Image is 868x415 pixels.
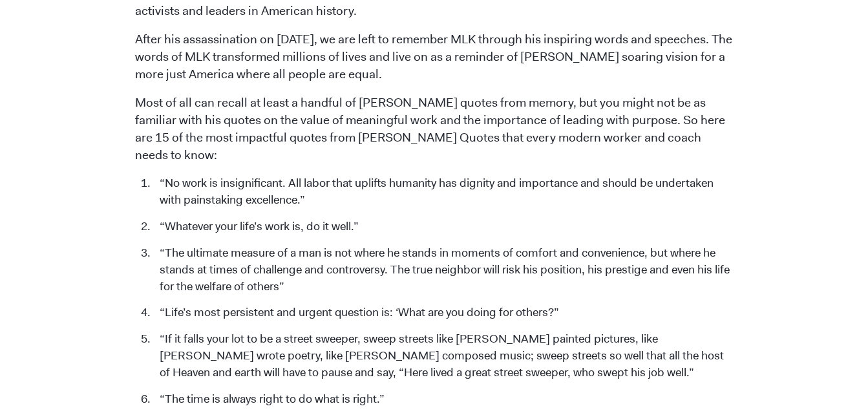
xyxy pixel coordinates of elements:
[153,391,733,408] li: “The time is always right to do what is right.”
[153,245,733,295] li: “The ultimate measure of a man is not where he stands in moments of comfort and convenience, but ...
[153,304,733,321] li: “Life’s most persistent and urgent question is: ‘What are you doing for others?”
[153,331,733,381] li: “If it falls your lot to be a street sweeper, sweep streets like [PERSON_NAME] painted pictures, ...
[135,31,733,83] p: After his assassination on [DATE], we are left to remember MLK through his inspiring words and sp...
[153,218,733,235] li: “Whatever your life’s work is, do it well.”
[153,175,733,209] li: “No work is insignificant. All labor that uplifts humanity has dignity and importance and should ...
[135,94,733,164] p: Most of all can recall at least a handful of [PERSON_NAME] quotes from memory, but you might not ...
